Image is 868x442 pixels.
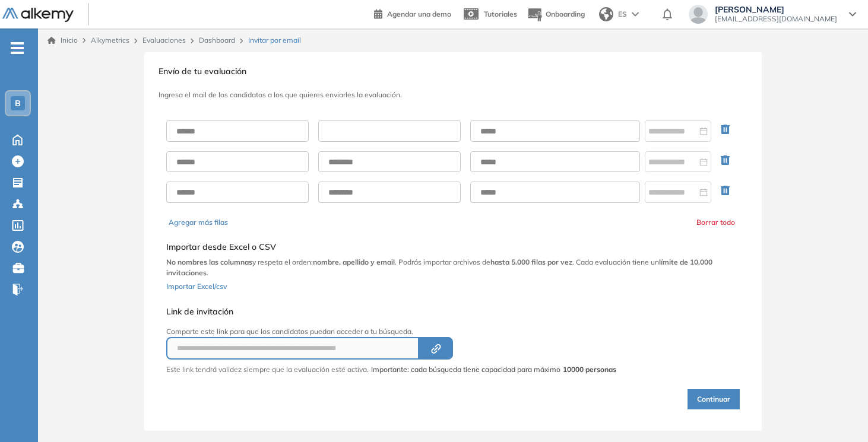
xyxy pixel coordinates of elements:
[546,9,585,18] span: Onboarding
[618,9,627,20] span: ES
[166,307,616,317] h5: Link de invitación
[11,47,24,49] i: -
[313,257,395,266] b: nombre, apellido y email
[715,5,837,14] span: [PERSON_NAME]
[527,2,585,27] button: Onboarding
[166,326,616,337] p: Comparte este link para que los candidatos puedan acceder a tu búsqueda.
[142,36,186,44] a: Evaluaciones
[599,7,613,21] img: world
[2,8,74,23] img: Logo
[47,35,78,46] a: Inicio
[248,35,301,46] span: Invitar por email
[374,6,451,20] a: Agendar una demo
[371,364,616,375] span: Importante: cada búsqueda tiene capacidad para máximo
[696,217,735,228] button: Borrar todo
[91,36,129,44] span: Alkymetrics
[166,278,227,292] button: Importar Excel/csv
[166,364,369,375] p: Este link tendrá validez siempre que la evaluación esté activa.
[166,257,740,278] p: y respeta el orden: . Podrás importar archivos de . Cada evaluación tiene un .
[166,242,740,252] h5: Importar desde Excel o CSV
[159,91,747,99] h3: Ingresa el mail de los candidatos a los que quieres enviarles la evaluación.
[715,14,837,24] span: [EMAIL_ADDRESS][DOMAIN_NAME]
[166,257,712,277] b: límite de 10.000 invitaciones
[490,257,572,266] b: hasta 5.000 filas por vez
[166,282,227,291] span: Importar Excel/csv
[169,217,228,228] button: Agregar más filas
[563,365,616,374] strong: 10000 personas
[387,9,451,18] span: Agendar una demo
[688,389,740,409] button: Continuar
[632,12,639,17] img: arrow
[199,36,235,44] a: Dashboard
[159,66,747,77] h3: Envío de tu evaluación
[15,98,21,108] span: B
[484,9,517,18] span: Tutoriales
[166,257,252,266] b: No nombres las columnas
